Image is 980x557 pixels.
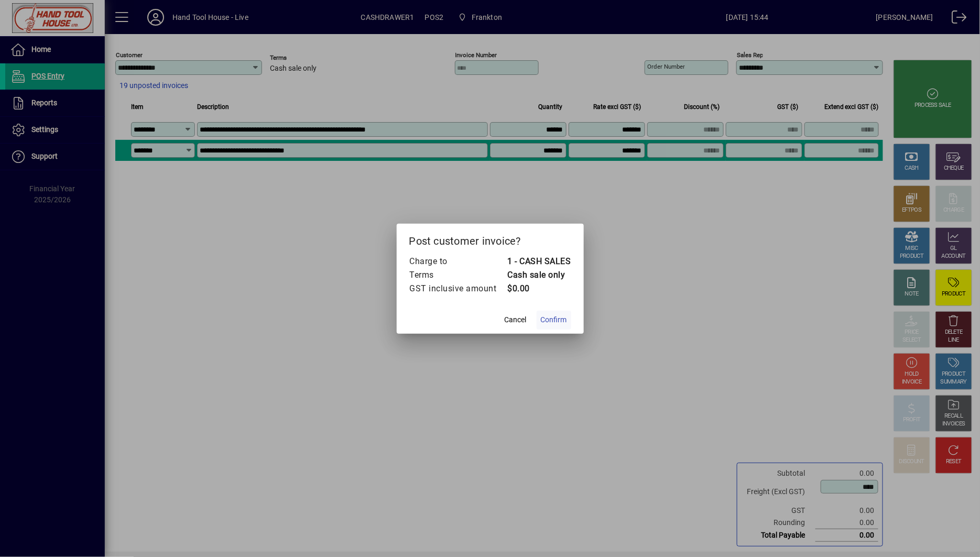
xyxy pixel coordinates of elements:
button: Confirm [537,311,571,330]
span: Confirm [541,314,567,325]
td: Charge to [409,255,507,268]
td: $0.00 [507,282,571,296]
span: Cancel [505,314,527,325]
td: GST inclusive amount [409,282,507,296]
td: Cash sale only [507,268,571,282]
h2: Post customer invoice? [397,224,584,254]
button: Cancel [499,311,532,330]
td: Terms [409,268,507,282]
td: 1 - CASH SALES [507,255,571,268]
